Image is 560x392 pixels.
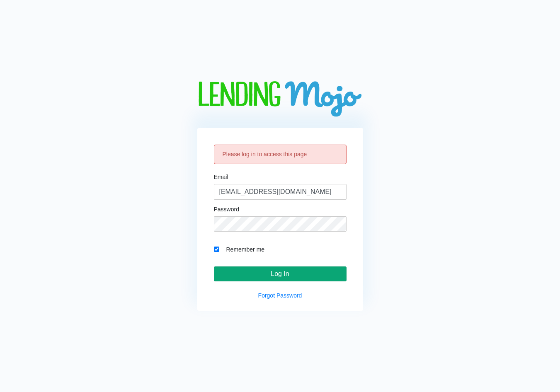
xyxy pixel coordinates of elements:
[258,292,302,299] a: Forgot Password
[214,145,347,164] div: Please log in to access this page
[214,174,228,180] label: Email
[197,81,363,118] img: logo-big.png
[214,206,239,212] label: Password
[222,244,347,254] label: Remember me
[214,266,347,281] input: Log In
